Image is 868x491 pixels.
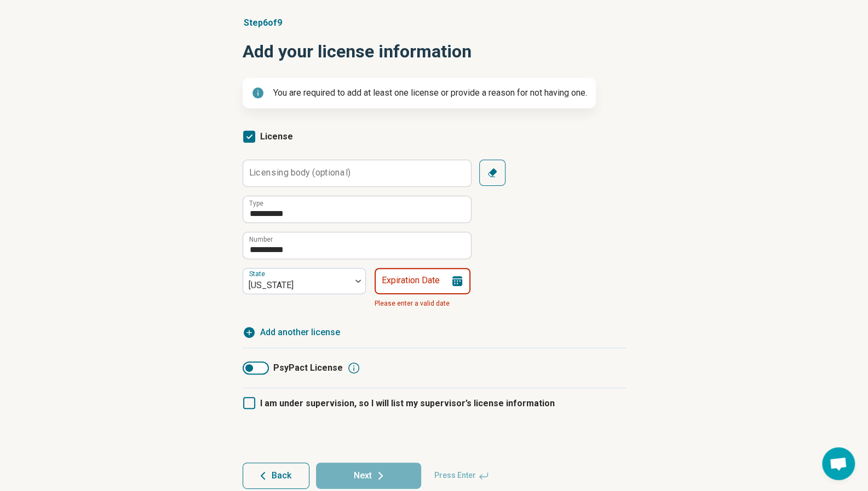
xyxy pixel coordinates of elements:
p: You are required to add at least one license or provide a reason for not having one. [273,86,587,100]
h1: Add your license information [243,38,626,65]
span: PsyPact License [273,361,343,375]
label: Number [249,236,273,243]
label: State [249,270,267,277]
button: Next [316,463,421,489]
span: I am under supervision, so I will list my supervisor’s license information [260,398,555,408]
span: Add another license [260,326,340,339]
label: Licensing body (optional) [249,168,350,177]
span: Please enter a valid date [375,299,470,308]
span: Press Enter [428,463,496,489]
span: Back [272,471,291,480]
button: Back [243,463,309,489]
span: License [260,131,293,142]
div: Open chat [822,447,855,480]
button: Add another license [243,326,340,339]
p: Step 6 of 9 [243,16,626,30]
input: credential.licenses.0.name [243,196,471,223]
label: Type [249,200,263,207]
